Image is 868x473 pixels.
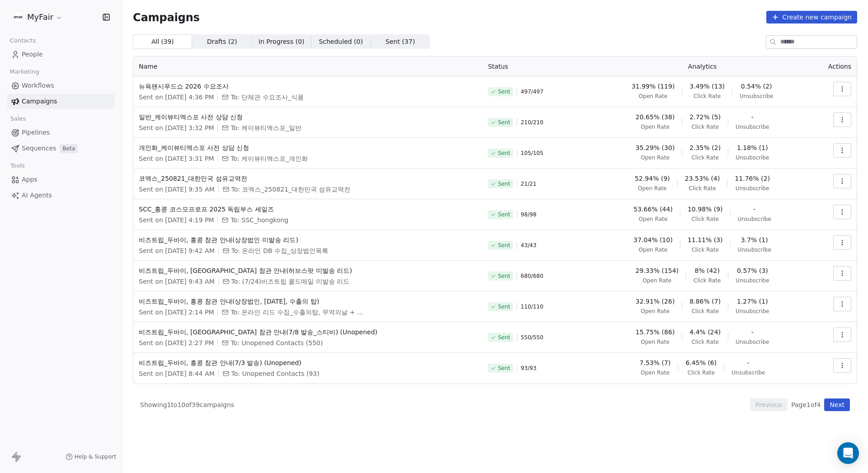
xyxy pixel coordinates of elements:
[639,246,668,253] span: Open Rate
[738,246,771,253] span: Unsubscribe
[139,246,215,255] span: Sent on [DATE] 9:42 AM
[139,297,477,306] span: 비즈트립_두바이, 홍콩 참관 안내(상장법인, [DATE], 수출의 탑)
[139,154,214,163] span: Sent on [DATE] 3:31 PM
[689,185,716,192] span: Click Rate
[595,56,809,76] th: Analytics
[498,88,510,95] span: Sent
[139,143,477,152] span: 개인화_케이뷰티엑스포 사전 상담 신청
[689,82,725,91] span: 3.49% (13)
[689,328,721,337] span: 4.4% (24)
[636,297,675,306] span: 32.91% (26)
[753,205,755,214] span: -
[736,338,769,346] span: Unsubscribe
[11,9,65,25] button: MyFair
[751,328,754,337] span: -
[139,338,214,347] span: Sent on [DATE] 2:27 PM
[692,215,719,223] span: Click Rate
[482,56,595,76] th: Status
[231,123,302,132] span: To: 케이뷰티엑스포_일반
[231,246,328,255] span: To: 온라인 DB 수집_상장법인목록
[638,185,667,192] span: Open Rate
[685,358,717,367] span: 6.45% (6)
[139,277,215,286] span: Sent on [DATE] 9:43 AM
[521,334,543,341] span: 550 / 550
[837,442,859,464] div: Open Intercom Messenger
[736,154,769,161] span: Unsubscribe
[75,453,116,460] span: Help & Support
[22,97,57,106] span: Campaigns
[688,369,715,376] span: Click Rate
[7,47,114,62] a: People
[521,272,543,280] span: 680 / 680
[139,308,214,317] span: Sent on [DATE] 2:14 PM
[521,303,543,310] span: 110 / 110
[731,369,765,376] span: Unsubscribe
[635,174,670,183] span: 52.94% (9)
[139,358,477,367] span: 비즈트립_두바이, 홍콩 참관 안내(7/3 발송) (Unopened)
[633,205,673,214] span: 53.66% (44)
[498,180,510,187] span: Sent
[750,398,788,411] button: Previous
[521,150,543,157] span: 105 / 105
[231,369,320,378] span: To: Unopened Contacts (93)
[139,123,214,132] span: Sent on [DATE] 3:32 PM
[231,215,288,225] span: To: SSC_hongkong
[139,205,477,214] span: SCC_홍콩 코스모프로프 2025 독립부스 세일즈
[737,143,768,152] span: 1.18% (1)
[498,272,510,280] span: Sent
[139,266,477,275] span: 비즈트립_두바이, [GEOGRAPHIC_DATA] 참관 안내(허브스팟 미발송 리드)
[736,308,769,315] span: Unsubscribe
[636,266,679,275] span: 29.33% (154)
[6,34,40,47] span: Contacts
[636,112,675,122] span: 20.65% (38)
[7,188,114,203] a: AI Agents
[636,143,675,152] span: 35.29% (30)
[139,328,477,337] span: 비즈트립_두바이, [GEOGRAPHIC_DATA] 참관 안내(7/8 발송_스티비) (Unopened)
[633,235,673,244] span: 37.04% (10)
[641,369,670,376] span: Open Rate
[22,50,43,59] span: People
[60,144,78,153] span: Beta
[738,215,771,223] span: Unsubscribe
[636,328,675,337] span: 15.75% (86)
[809,56,857,76] th: Actions
[641,123,670,131] span: Open Rate
[740,93,773,100] span: Unsubscribe
[521,242,537,249] span: 43 / 43
[692,154,719,161] span: Click Rate
[139,215,214,225] span: Sent on [DATE] 4:19 PM
[498,211,510,218] span: Sent
[693,277,721,284] span: Click Rate
[139,93,214,102] span: Sent on [DATE] 4:36 PM
[824,398,850,411] button: Next
[7,125,114,140] a: Pipelines
[22,175,38,184] span: Apps
[641,154,670,161] span: Open Rate
[22,81,54,90] span: Workflows
[231,154,308,163] span: To: 케이뷰티엑스포_개인화
[207,37,237,47] span: Drafts ( 2 )
[521,365,537,372] span: 93 / 93
[139,174,477,183] span: 코엑스_250821_대한민국 섬유교역전
[751,112,754,122] span: -
[231,93,303,102] span: To: 단체관 수요조사_식품
[6,112,30,126] span: Sales
[688,235,723,244] span: 11.11% (3)
[747,358,750,367] span: -
[139,82,477,91] span: 뉴욕팬시푸드쇼 2026 수요조사
[689,112,721,122] span: 2.72% (5)
[231,277,350,286] span: To: (7/24)비즈트립 콜드메일 미발송 리드
[498,303,510,310] span: Sent
[641,308,670,315] span: Open Rate
[7,141,114,156] a: SequencesBeta
[692,308,719,315] span: Click Rate
[13,12,24,23] img: %C3%AC%C2%9B%C2%90%C3%AD%C2%98%C2%95%20%C3%AB%C2%A1%C2%9C%C3%AA%C2%B3%C2%A0(white+round).png
[6,159,28,173] span: Tools
[741,235,768,244] span: 3.7% (1)
[231,185,351,194] span: To: 코엑스_250821_대한민국 섬유교역전
[736,185,769,192] span: Unsubscribe
[689,143,721,152] span: 2.35% (2)
[632,82,675,91] span: 31.99% (119)
[498,365,510,372] span: Sent
[6,65,43,79] span: Marketing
